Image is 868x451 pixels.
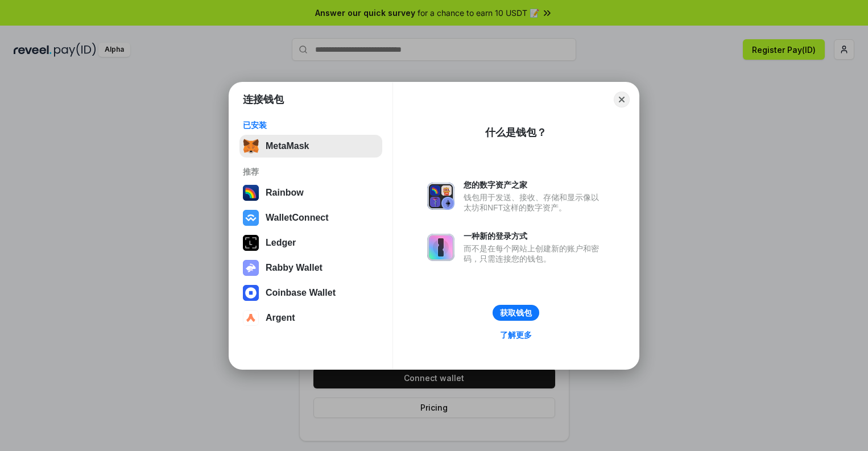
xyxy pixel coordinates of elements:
div: 而不是在每个网站上创建新的账户和密码，只需连接您的钱包。 [464,243,605,264]
div: Argent [266,313,295,323]
button: Rainbow [239,181,382,204]
h1: 连接钱包 [243,93,284,106]
div: 什么是钱包？ [485,126,547,139]
img: svg+xml,%3Csvg%20xmlns%3D%22http%3A%2F%2Fwww.w3.org%2F2000%2Fsvg%22%20fill%3D%22none%22%20viewBox... [427,183,454,210]
button: MetaMask [239,135,382,158]
div: Rabby Wallet [266,263,323,273]
div: WalletConnect [266,213,329,223]
a: 了解更多 [493,328,539,342]
button: 获取钱包 [493,305,539,321]
button: Ledger [239,231,382,254]
button: Argent [239,307,382,329]
div: 您的数字资产之家 [464,180,605,190]
div: 一种新的登录方式 [464,231,605,241]
button: Close [614,92,630,107]
div: 获取钱包 [500,308,532,318]
div: 了解更多 [500,330,532,340]
button: Rabby Wallet [239,256,382,279]
div: 钱包用于发送、接收、存储和显示像以太坊和NFT这样的数字资产。 [464,192,605,213]
div: MetaMask [266,141,309,151]
img: svg+xml,%3Csvg%20width%3D%2228%22%20height%3D%2228%22%20viewBox%3D%220%200%2028%2028%22%20fill%3D... [243,285,259,301]
img: svg+xml,%3Csvg%20xmlns%3D%22http%3A%2F%2Fwww.w3.org%2F2000%2Fsvg%22%20fill%3D%22none%22%20viewBox... [427,234,454,261]
img: svg+xml,%3Csvg%20fill%3D%22none%22%20height%3D%2233%22%20viewBox%3D%220%200%2035%2033%22%20width%... [243,138,259,154]
img: svg+xml,%3Csvg%20xmlns%3D%22http%3A%2F%2Fwww.w3.org%2F2000%2Fsvg%22%20fill%3D%22none%22%20viewBox... [243,260,259,276]
div: Coinbase Wallet [266,288,336,298]
div: Rainbow [266,188,304,198]
img: svg+xml,%3Csvg%20width%3D%2228%22%20height%3D%2228%22%20viewBox%3D%220%200%2028%2028%22%20fill%3D... [243,210,259,226]
div: Ledger [266,238,296,248]
button: WalletConnect [239,206,382,229]
div: 已安装 [243,120,379,130]
img: svg+xml,%3Csvg%20xmlns%3D%22http%3A%2F%2Fwww.w3.org%2F2000%2Fsvg%22%20width%3D%2228%22%20height%3... [243,235,259,251]
button: Coinbase Wallet [239,282,382,304]
div: 推荐 [243,167,379,177]
img: svg+xml,%3Csvg%20width%3D%22120%22%20height%3D%22120%22%20viewBox%3D%220%200%20120%20120%22%20fil... [243,185,259,201]
img: svg+xml,%3Csvg%20width%3D%2228%22%20height%3D%2228%22%20viewBox%3D%220%200%2028%2028%22%20fill%3D... [243,310,259,326]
